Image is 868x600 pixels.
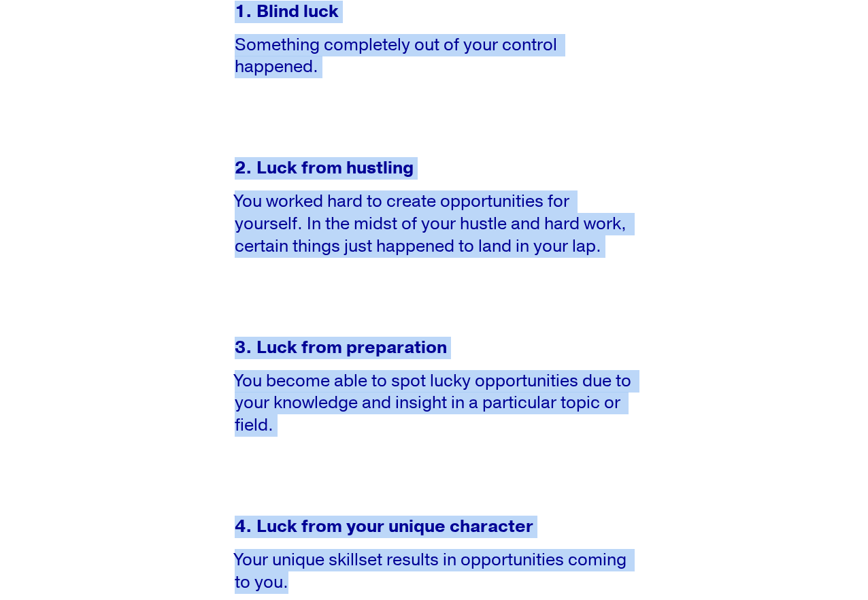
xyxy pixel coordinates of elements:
[235,157,414,179] strong: 2. Luck from hustling
[235,370,634,437] p: You become able to spot lucky opportunities due to your knowledge and insight in a particular top...
[235,549,634,594] p: Your unique skillset results in opportunities coming to you.
[235,337,447,359] strong: 3. Luck from preparation
[235,516,533,537] strong: 4. Luck from your unique character
[235,1,339,22] strong: 1. Blind luck
[235,34,634,79] p: Something completely out of your control happened.
[235,190,634,257] p: You worked hard to create opportunities for yourself. In the midst of your hustle and hard work, ...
